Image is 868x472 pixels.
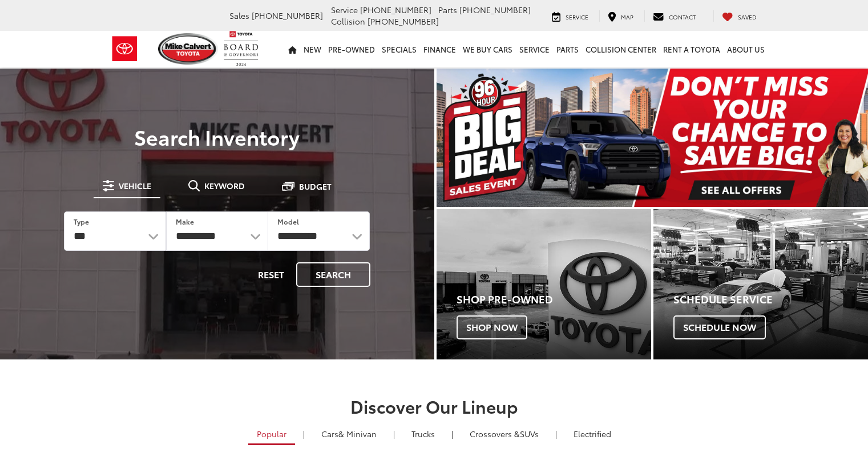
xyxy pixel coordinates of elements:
span: & Minivan [338,428,377,439]
li: | [300,428,308,439]
a: Specials [378,31,420,67]
a: Service [516,31,553,67]
a: Parts [553,31,582,67]
img: Mike Calvert Toyota [158,33,219,65]
a: WE BUY CARS [459,31,516,67]
a: Schedule Service Schedule Now [653,209,868,359]
a: Cars [313,424,385,443]
button: Search [296,262,370,287]
span: [PHONE_NUMBER] [360,4,431,15]
label: Type [74,217,89,226]
a: Pre-Owned [325,31,378,67]
li: | [552,428,560,439]
a: Finance [420,31,459,67]
span: Service [331,4,358,15]
span: Saved [738,13,757,21]
span: Budget [299,182,332,190]
span: Schedule Now [673,315,766,339]
span: Service [566,13,588,21]
a: SUVs [461,424,547,443]
span: Collision [331,15,365,27]
a: Collision Center [582,31,660,67]
a: New [300,31,325,67]
label: Model [277,217,299,226]
span: [PHONE_NUMBER] [459,4,531,15]
a: My Saved Vehicles [713,10,765,22]
h4: Shop Pre-Owned [457,294,651,305]
label: Make [176,217,194,226]
a: Home [285,31,300,67]
a: Service [543,10,597,22]
span: Crossovers & [470,428,520,439]
h4: Schedule Service [673,294,868,305]
span: Keyword [204,182,245,190]
span: Shop Now [457,315,527,339]
span: Sales [229,10,249,21]
a: Popular [248,424,295,445]
button: Reset [248,262,294,287]
a: About Us [724,31,768,67]
h2: Discover Our Lineup [32,397,837,415]
a: Shop Pre-Owned Shop Now [437,209,651,359]
span: Contact [669,13,696,21]
a: Map [599,10,642,22]
span: Parts [438,4,457,15]
span: Map [621,13,633,21]
a: Trucks [403,424,443,443]
span: [PHONE_NUMBER] [368,15,439,27]
h3: Search Inventory [48,125,386,148]
div: Toyota [653,209,868,359]
span: Vehicle [119,182,151,190]
li: | [449,428,456,439]
span: [PHONE_NUMBER] [252,10,323,21]
div: Toyota [437,209,651,359]
img: Toyota [103,30,146,67]
a: Rent a Toyota [660,31,724,67]
a: Contact [644,10,704,22]
li: | [390,428,398,439]
a: Electrified [565,424,620,443]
